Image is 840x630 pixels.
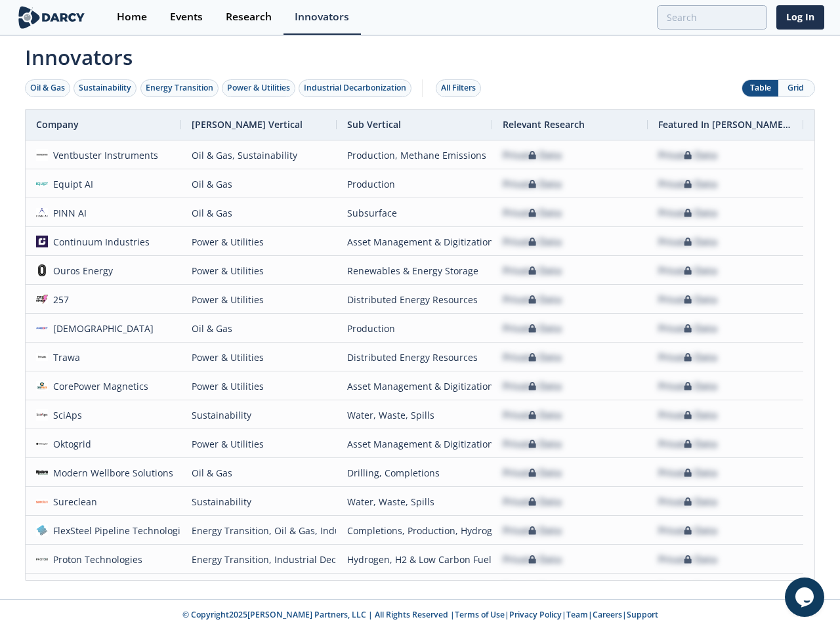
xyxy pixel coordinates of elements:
[48,199,87,227] div: PINN AI
[778,80,814,96] button: Grid
[347,430,482,458] div: Asset Management & Digitization
[503,199,562,227] div: Private Data
[347,459,482,487] div: Drilling, Completions
[455,609,505,620] a: Terms of Use
[36,351,48,363] img: caef55b0-ceba-4bbd-a8b0-c1a27358cb10
[347,285,482,314] div: Distributed Energy Resources
[503,516,562,545] div: Private Data
[347,141,482,169] div: Production, Methane Emissions
[18,609,822,621] p: © Copyright 2025 [PERSON_NAME] Partners, LLC | All Rights Reserved | | | | |
[441,82,476,94] div: All Filters
[304,82,406,94] div: Industrial Decarbonization
[658,141,717,169] div: Private Data
[170,12,203,22] div: Events
[48,401,83,429] div: SciAps
[192,285,326,314] div: Power & Utilities
[347,488,482,516] div: Water, Waste, Spills
[79,82,131,94] div: Sustainability
[48,257,114,285] div: Ouros Energy
[36,409,48,421] img: 796e2153-b40c-45eb-9f29-6817be5d1192
[658,314,717,343] div: Private Data
[36,178,48,190] img: 4d0dbf37-1fbf-4868-bd33-f5a7fed18fab
[48,545,143,574] div: Proton Technologies
[658,228,717,256] div: Private Data
[36,236,48,247] img: fe6dbf7e-3869-4110-b074-1bbc97124dbc
[192,459,326,487] div: Oil & Gas
[295,12,349,22] div: Innovators
[347,516,482,545] div: Completions, Production, Hydrogen, H2 & Low Carbon Fuels
[658,199,717,227] div: Private Data
[146,82,213,94] div: Energy Transition
[503,314,562,343] div: Private Data
[509,609,562,620] a: Privacy Policy
[192,257,326,285] div: Power & Utilities
[658,257,717,285] div: Private Data
[30,82,65,94] div: Oil & Gas
[48,228,150,256] div: Continuum Industries
[36,467,48,478] img: 8a893824-a25f-4b81-be8c-5843aeafc34a
[192,516,326,545] div: Energy Transition, Oil & Gas, Industrial Decarbonization
[16,37,824,72] span: Innovators
[25,79,70,97] button: Oil & Gas
[658,343,717,371] div: Private Data
[658,285,717,314] div: Private Data
[16,6,87,29] img: logo-wide.svg
[658,545,717,574] div: Private Data
[192,199,326,227] div: Oil & Gas
[503,372,562,400] div: Private Data
[192,314,326,343] div: Oil & Gas
[503,459,562,487] div: Private Data
[503,118,585,131] span: Relevant Research
[48,430,92,458] div: Oktogrid
[48,285,70,314] div: 257
[503,141,562,169] div: Private Data
[658,459,717,487] div: Private Data
[48,314,154,343] div: [DEMOGRAPHIC_DATA]
[347,257,482,285] div: Renewables & Energy Storage
[742,80,778,96] button: Table
[593,609,622,620] a: Careers
[36,118,79,131] span: Company
[503,574,562,602] div: Private Data
[36,380,48,392] img: 3aef3963-1712-4743-9f92-4071a5e2c738
[48,488,98,516] div: Sureclean
[48,343,81,371] div: Trawa
[48,459,174,487] div: Modern Wellbore Solutions
[140,79,219,97] button: Energy Transition
[658,372,717,400] div: Private Data
[36,495,48,507] img: 9c802450-e8f3-4132-8b31-e73fca85e666
[347,401,482,429] div: Water, Waste, Spills
[566,609,588,620] a: Team
[48,141,159,169] div: Ventbuster Instruments
[48,574,91,602] div: SimTech
[36,207,48,219] img: 81595643-af35-4e7d-8eb7-8c0ed8842a86
[48,170,94,198] div: Equipt AI
[117,12,147,22] div: Home
[658,170,717,198] div: Private Data
[657,5,767,30] input: Advanced Search
[503,170,562,198] div: Private Data
[503,430,562,458] div: Private Data
[192,430,326,458] div: Power & Utilities
[503,545,562,574] div: Private Data
[36,264,48,276] img: 2ee87778-f517-45e7-95ee-0a8db0be8560
[347,545,482,574] div: Hydrogen, H2 & Low Carbon Fuels
[658,574,717,602] div: Private Data
[192,118,303,131] span: [PERSON_NAME] Vertical
[347,372,482,400] div: Asset Management & Digitization
[436,79,481,97] button: All Filters
[347,228,482,256] div: Asset Management & Digitization
[192,372,326,400] div: Power & Utilities
[227,82,290,94] div: Power & Utilities
[503,228,562,256] div: Private Data
[192,574,326,602] div: Oil & Gas
[503,257,562,285] div: Private Data
[658,430,717,458] div: Private Data
[36,524,48,536] img: f90d9301-0fe4-42e5-9c9c-c52d8fcd4227
[658,118,793,131] span: Featured In [PERSON_NAME] Live
[48,516,191,545] div: FlexSteel Pipeline Technologies
[36,149,48,161] img: 29ccef25-2eb7-4cb9-9e04-f08bc63a69a7
[503,401,562,429] div: Private Data
[192,488,326,516] div: Sustainability
[347,314,482,343] div: Production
